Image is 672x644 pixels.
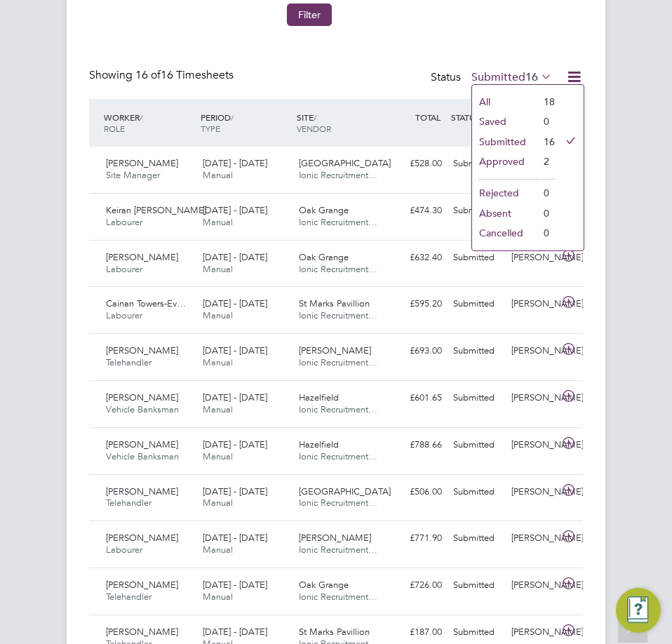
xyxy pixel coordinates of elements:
div: £601.65 [390,387,448,410]
div: Submitted [448,434,506,457]
span: Manual [203,403,233,415]
span: VENDOR [297,123,331,134]
div: [PERSON_NAME] [506,246,564,269]
span: Labourer [106,263,142,275]
span: Manual [203,263,233,275]
span: St Marks Pavillion [299,626,370,638]
div: £528.00 [390,152,448,175]
span: Ionic Recruitment… [299,403,377,415]
div: Submitted [448,574,506,597]
div: £506.00 [390,481,448,504]
span: Hazelfield [299,391,339,403]
span: Cainan Towers-Ev… [106,297,186,309]
span: Ionic Recruitment… [299,263,377,275]
span: Oak Grange [299,251,349,263]
li: 0 [537,223,555,243]
div: £788.66 [390,434,448,457]
span: Manual [203,591,233,603]
div: [PERSON_NAME] [506,481,564,504]
span: / [231,112,234,123]
span: Telehandler [106,497,152,509]
span: Oak Grange [299,579,349,591]
span: [PERSON_NAME] [106,157,178,169]
span: [PERSON_NAME] [106,626,178,638]
span: Vehicle Banksman [106,403,179,415]
span: [PERSON_NAME] [106,344,178,356]
div: Submitted [448,481,506,504]
span: St Marks Pavillion [299,297,370,309]
span: Ionic Recruitment… [299,216,377,228]
span: [DATE] - [DATE] [203,532,267,544]
span: / [140,112,142,123]
span: Manual [203,497,233,509]
div: £474.30 [390,199,448,222]
div: £632.40 [390,246,448,269]
div: [PERSON_NAME] [506,340,564,363]
div: [PERSON_NAME] [506,574,564,597]
span: Ionic Recruitment… [299,309,377,321]
span: 16 [525,70,538,84]
div: Status [431,68,555,88]
span: TOTAL [415,112,441,123]
span: Manual [203,544,233,556]
span: Ionic Recruitment… [299,356,377,368]
span: [DATE] - [DATE] [203,344,267,356]
div: £771.90 [390,527,448,550]
span: [PERSON_NAME] [106,391,178,403]
div: £595.20 [390,293,448,316]
span: Labourer [106,216,142,228]
span: [PERSON_NAME] [106,579,178,591]
span: [DATE] - [DATE] [203,391,267,403]
li: Saved [472,112,537,131]
span: [DATE] - [DATE] [203,485,267,497]
span: Manual [203,450,233,462]
span: [PERSON_NAME] [106,251,178,263]
div: £726.00 [390,574,448,597]
div: PERIOD [197,105,294,141]
span: Vehicle Banksman [106,450,179,462]
span: [PERSON_NAME] [299,532,371,544]
li: Absent [472,203,537,223]
li: Approved [472,152,537,171]
div: £693.00 [390,340,448,363]
span: Manual [203,169,233,181]
span: [DATE] - [DATE] [203,204,267,216]
li: Submitted [472,132,537,152]
span: [GEOGRAPHIC_DATA] [299,157,391,169]
span: Ionic Recruitment… [299,544,377,556]
li: 0 [537,112,555,131]
span: [DATE] - [DATE] [203,579,267,591]
span: Telehandler [106,356,152,368]
span: Ionic Recruitment… [299,450,377,462]
div: Submitted [448,340,506,363]
span: [DATE] - [DATE] [203,251,267,263]
span: [GEOGRAPHIC_DATA] [299,485,391,497]
span: Manual [203,216,233,228]
label: Submitted [471,70,552,84]
span: Labourer [106,309,142,321]
span: [PERSON_NAME] [106,532,178,544]
li: 16 [537,132,555,152]
div: [PERSON_NAME] [506,434,564,457]
div: Submitted [448,621,506,644]
div: WORKER [100,105,197,141]
span: Ionic Recruitment… [299,169,377,181]
div: SITE [293,105,390,141]
li: Rejected [472,183,537,203]
div: £187.00 [390,621,448,644]
div: Submitted [448,199,506,222]
span: Oak Grange [299,204,349,216]
span: [DATE] - [DATE] [203,297,267,309]
span: Keiran [PERSON_NAME] [106,204,206,216]
span: / [314,112,316,123]
span: Labourer [106,544,142,556]
div: Submitted [448,293,506,316]
span: Hazelfield [299,438,339,450]
div: Submitted [448,387,506,410]
li: All [472,92,537,112]
span: [DATE] - [DATE] [203,438,267,450]
span: [DATE] - [DATE] [203,626,267,638]
div: Submitted [448,246,506,269]
span: Manual [203,356,233,368]
li: 2 [537,152,555,171]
